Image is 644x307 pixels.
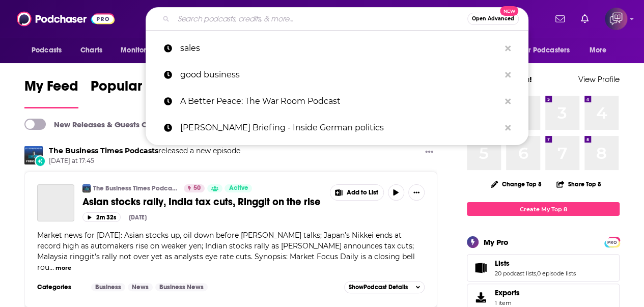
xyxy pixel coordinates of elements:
div: New Episode [35,155,46,166]
a: The Business Times Podcasts [93,184,177,192]
button: open menu [114,41,170,60]
a: Lists [470,261,491,275]
button: Share Top 8 [556,174,602,194]
a: A Better Peace: The War Room Podcast [146,88,528,115]
span: Exports [495,288,520,297]
a: 20 podcast lists [495,270,536,277]
span: Monitoring [121,43,157,58]
button: Show More Button [421,146,437,159]
span: Asian stocks rally, India tax cuts, Ringgit on the rise [82,196,321,208]
span: Active [229,183,248,193]
button: Show More Button [408,184,425,201]
a: Popular Feed [91,77,177,108]
a: Create My Top 8 [467,202,620,216]
a: 0 episode lists [537,270,576,277]
button: Change Top 8 [485,178,548,190]
button: open menu [514,41,584,60]
img: The Business Times Podcasts [82,184,91,192]
p: good business [180,62,500,88]
a: sales [146,35,528,62]
a: [PERSON_NAME] Briefing - Inside German politics [146,115,528,141]
button: ShowPodcast Details [344,281,425,293]
a: Business [91,283,125,291]
span: Lists [467,254,620,282]
input: Search podcasts, credits, & more... [174,11,467,27]
a: PRO [606,238,618,245]
button: open menu [582,41,620,60]
span: More [590,43,607,58]
img: Podchaser - Follow, Share and Rate Podcasts [17,9,115,29]
span: For Podcasters [521,43,570,58]
span: Podcasts [32,43,62,58]
button: Show More Button [330,185,383,200]
a: Charts [74,41,108,60]
p: DW Berlin Briefing - Inside German politics [180,115,500,141]
span: Lists [495,259,510,268]
a: 50 [184,184,205,192]
a: Asian stocks rally, India tax cuts, Ringgit on the rise [37,184,74,221]
button: Open AdvancedNew [467,13,519,25]
span: My Feed [24,77,78,101]
span: Open Advanced [472,16,514,21]
a: Lists [495,259,576,268]
p: A Better Peace: The War Room Podcast [180,88,500,115]
a: My Feed [24,77,78,108]
div: [DATE] [129,214,147,221]
span: , [536,270,537,277]
img: The Business Times Podcasts [24,146,43,164]
p: sales [180,35,500,62]
a: Active [225,184,252,192]
div: Search podcasts, credits, & more... [146,7,528,31]
a: Show notifications dropdown [577,10,593,27]
h3: Categories [37,283,83,291]
a: New Releases & Guests Only [24,119,158,130]
a: Asian stocks rally, India tax cuts, Ringgit on the rise [82,196,323,208]
a: Show notifications dropdown [551,10,569,27]
button: 2m 32s [82,212,121,222]
h3: released a new episode [49,146,240,156]
a: good business [146,62,528,88]
span: [DATE] at 17:45 [49,157,240,165]
img: User Profile [605,8,627,30]
a: The Business Times Podcasts [49,146,158,155]
a: News [128,283,153,291]
span: Add to List [347,189,378,197]
button: Show profile menu [605,8,627,30]
button: more [55,264,71,272]
span: Charts [80,43,102,58]
span: Exports [470,290,491,304]
span: ... [49,263,54,272]
span: Market news for [DATE]: Asian stocks up, oil down before [PERSON_NAME] talks; Japan’s Nikkei ends... [37,231,415,272]
span: Show Podcast Details [349,284,408,291]
span: PRO [606,238,618,246]
span: 50 [193,183,201,193]
span: Logged in as corioliscompany [605,8,627,30]
a: View Profile [578,74,620,84]
span: Popular Feed [91,77,177,101]
button: open menu [24,41,75,60]
span: New [500,6,518,16]
span: 1 item [495,299,520,306]
div: My Pro [484,237,509,247]
a: Business News [155,283,208,291]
